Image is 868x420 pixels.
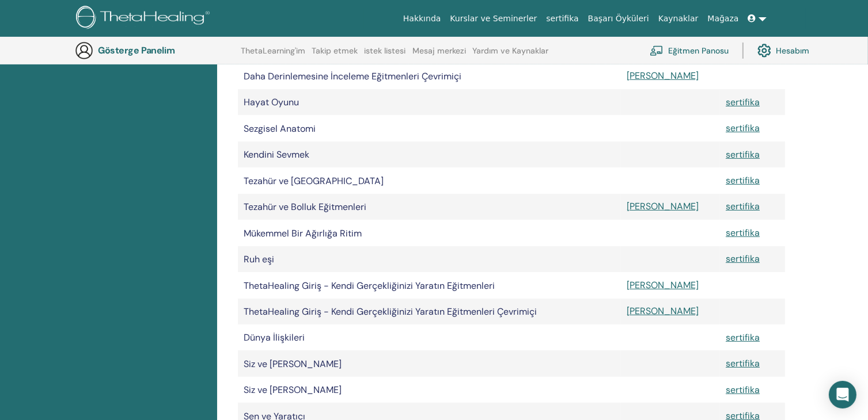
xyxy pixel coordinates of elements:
[650,38,729,63] a: Eğitmen Panosu
[365,46,406,64] a: istek listesi
[365,45,406,56] font: istek listesi
[75,41,93,60] img: generic-user-icon.jpg
[726,331,760,343] a: sertifika
[650,45,664,56] img: chalkboard-teacher.svg
[829,381,856,408] div: Intercom Messenger'ı açın
[312,46,358,64] a: Takip etmek
[627,279,699,291] a: [PERSON_NAME]
[244,175,384,187] font: Tezahür ve [GEOGRAPHIC_DATA]
[583,8,654,29] a: Başarı Öyküleri
[403,14,441,23] font: Hakkında
[244,96,299,108] font: Hayat Oyunu
[472,45,548,56] font: Yardım ve Kaynaklar
[668,46,729,56] font: Eğitmen Panosu
[707,14,738,23] font: Mağaza
[312,45,358,56] font: Takip etmek
[244,123,316,135] font: Sezgisel Anatomi
[399,8,446,29] a: Hakkında
[244,280,495,292] font: ThetaHealing Giriş - Kendi Gerçekliğinizi Yaratın Eğitmenleri
[244,384,342,396] font: Siz ve [PERSON_NAME]
[98,44,175,56] font: Gösterge Panelim
[244,331,305,343] font: Dünya İlişkileri
[757,38,809,63] a: Hesabım
[703,8,743,29] a: Mağaza
[726,200,760,212] a: sertifika
[627,70,699,82] a: [PERSON_NAME]
[244,148,309,161] font: Kendini Sevmek
[546,14,578,23] font: sertifika
[654,8,703,29] a: Kaynaklar
[726,253,760,265] a: sertifika
[244,253,274,265] font: Ruh eşi
[726,148,760,161] a: sertifika
[541,8,583,29] a: sertifika
[450,14,537,23] font: Kurslar ve Seminerler
[627,200,699,212] a: [PERSON_NAME]
[776,46,809,56] font: Hesabım
[244,306,537,318] font: ThetaHealing Giriş - Kendi Gerçekliğinizi Yaratın Eğitmenleri Çevrimiçi
[658,14,699,23] font: Kaynaklar
[244,227,362,239] font: Mükemmel Bir Ağırlığa Ritim
[472,46,548,64] a: Yardım ve Kaynaklar
[726,227,760,239] a: sertifika
[241,45,305,56] font: ThetaLearning'im
[726,357,760,369] a: sertifika
[726,96,760,108] a: sertifika
[757,41,771,60] img: cog.svg
[244,70,461,82] font: Daha Derinlemesine İnceleme Eğitmenleri Çevrimiçi
[588,14,649,23] font: Başarı Öyküleri
[244,358,342,370] font: Siz ve [PERSON_NAME]
[726,384,760,396] a: sertifika
[445,8,541,29] a: Kurslar ve Seminerler
[76,6,214,32] img: logo.png
[241,46,305,64] a: ThetaLearning'im
[726,174,760,186] a: sertifika
[627,305,699,317] a: [PERSON_NAME]
[412,46,466,64] a: Mesaj merkezi
[244,201,366,213] font: Tezahür ve Bolluk Eğitmenleri
[412,45,466,56] font: Mesaj merkezi
[726,122,760,134] a: sertifika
